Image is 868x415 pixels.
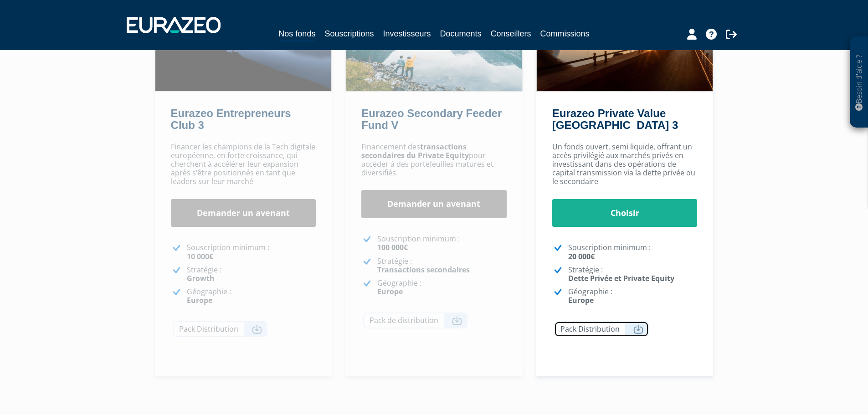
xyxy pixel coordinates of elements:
a: Investisseurs [383,27,431,40]
p: Stratégie : [377,257,507,274]
p: Besoin d'aide ? [854,41,864,123]
strong: 100 000€ [377,242,408,252]
a: Nos fonds [278,27,315,41]
p: Financer les champions de la Tech digitale européenne, en forte croissance, qui cherchent à accél... [171,143,316,186]
a: Souscriptions [324,27,374,40]
p: Géographie : [568,287,698,305]
a: Eurazeo Secondary Feeder Fund V [361,107,502,131]
strong: Dette Privée et Private Equity [568,273,674,283]
p: Financement des pour accéder à des portefeuilles matures et diversifiés. [361,143,507,178]
p: Stratégie : [568,266,698,283]
p: Souscription minimum : [377,235,507,252]
a: Eurazeo Private Value [GEOGRAPHIC_DATA] 3 [552,107,678,131]
a: Documents [440,27,482,40]
img: 1732889491-logotype_eurazeo_blanc_rvb.png [127,17,221,33]
strong: Transactions secondaires [377,265,470,275]
a: Demander un avenant [171,199,316,227]
strong: Growth [187,273,215,283]
a: Pack Distribution [554,321,649,337]
p: Géographie : [187,287,316,305]
strong: Europe [187,295,212,305]
strong: transactions secondaires du Private Equity [361,142,469,160]
strong: Europe [568,295,594,305]
strong: 10 000€ [187,251,213,261]
p: Stratégie : [187,266,316,283]
p: Géographie : [377,279,507,296]
a: Pack de distribution [363,313,467,328]
p: Un fonds ouvert, semi liquide, offrant un accès privilégié aux marchés privés en investissant dan... [552,143,698,186]
strong: Europe [377,287,403,297]
p: Souscription minimum : [568,243,698,261]
a: Conseillers [491,27,531,40]
a: Pack Distribution [173,321,267,337]
a: Demander un avenant [361,190,507,218]
a: Eurazeo Entrepreneurs Club 3 [171,107,291,131]
strong: 20 000€ [568,251,595,261]
p: Souscription minimum : [187,243,316,261]
a: Choisir [552,199,698,227]
a: Commissions [540,27,590,40]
